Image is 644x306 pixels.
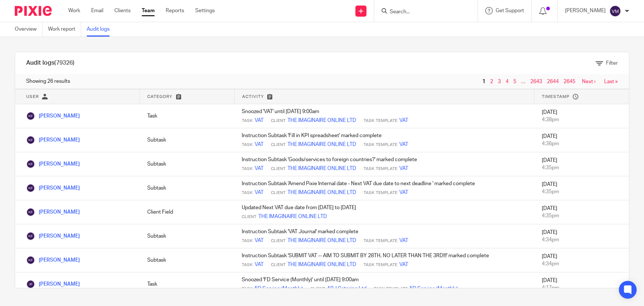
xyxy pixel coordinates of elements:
span: Task [242,166,253,172]
img: Kirsty Flowerdew [26,136,35,144]
td: Updated Next VAT due date from [DATE] to [DATE] [234,200,534,224]
a: [PERSON_NAME] [26,113,80,119]
span: Task Template [364,118,397,124]
td: [DATE] [534,248,629,272]
span: Task [242,286,253,292]
span: Task Template [364,238,397,244]
td: [DATE] [534,152,629,176]
td: [DATE] [534,176,629,200]
span: Client [271,118,286,124]
a: 4 [506,79,509,84]
span: Showing 26 results [26,78,70,85]
span: Timestamp [542,95,569,99]
a: Reports [166,7,184,14]
a: VAT [399,165,408,172]
a: Work [68,7,80,14]
a: FD Service (Monthly) [410,285,458,292]
img: Jill Fox [26,280,35,289]
img: Kirsty Flowerdew [26,232,35,241]
a: [PERSON_NAME] [26,210,80,215]
a: VAT [399,237,408,244]
a: 2644 [547,79,559,84]
a: Audit logs [87,22,115,37]
a: Clients [114,7,131,14]
img: Kirsty Flowerdew [26,208,35,217]
td: Snoozed 'FD Service (Monthly)' until [DATE] 9:00am [234,272,534,296]
a: VAT [255,189,264,196]
a: VAT [255,165,264,172]
a: THE IMAGINAIRE ONLINE LTD [287,141,356,148]
div: 4:35pm [542,212,621,220]
a: Settings [195,7,215,14]
span: Category [147,95,172,99]
div: 4:17pm [542,284,621,292]
a: Overview [15,22,42,37]
span: Get Support [496,8,524,13]
td: Instruction Subtask 'Fill in KPI spreadsheet' marked complete [234,128,534,152]
td: Subtask [140,176,234,200]
a: VAT [255,117,264,124]
a: THE IMAGINAIRE ONLINE LTD [287,261,356,268]
a: VAT [399,141,408,148]
td: [DATE] [534,272,629,296]
span: Task Template [374,286,408,292]
td: Client Field [140,200,234,224]
a: VAT [399,117,408,124]
nav: pager [481,79,618,85]
td: Instruction Subtask 'Amend Pixie Internal date - Next VAT due date to next deadline ' marked comp... [234,176,534,200]
span: 1 [481,77,487,86]
span: Activity [242,95,264,99]
span: Client [242,214,256,220]
span: Task [242,190,253,196]
img: Pixie [15,6,52,16]
span: Client [271,190,286,196]
td: Task [140,104,234,128]
span: User [26,95,39,99]
a: VAT [399,261,408,268]
span: Task Template [364,262,397,268]
img: svg%3E [609,5,621,17]
td: Task [140,272,234,296]
a: THE IMAGINAIRE ONLINE LTD [287,237,356,244]
span: Task [242,142,253,148]
a: THE IMAGINAIRE ONLINE LTD [287,189,356,196]
a: [PERSON_NAME] [26,258,80,263]
span: Task [242,118,253,124]
a: [PERSON_NAME] [26,186,80,191]
a: Team [142,7,155,14]
td: Subtask [140,128,234,152]
span: Client [310,286,325,292]
td: Subtask [140,248,234,272]
a: FD Service (Monthly) [255,285,303,292]
span: Client [271,166,286,172]
p: [PERSON_NAME] [565,7,606,14]
a: 2 [490,79,493,84]
td: Subtask [140,224,234,248]
a: THE IMAGINAIRE ONLINE LTD [287,165,356,172]
span: Client [271,262,286,268]
div: 4:36pm [542,140,621,147]
a: [PERSON_NAME] [26,282,80,287]
img: Kirsty Flowerdew [26,160,35,169]
td: Instruction Subtask 'VAT Journal' marked complete [234,224,534,248]
td: Instruction Subtask 'Goods/services to foreign countries?' marked complete [234,152,534,176]
div: 4:35pm [542,164,621,171]
img: Kirsty Flowerdew [26,112,35,120]
td: Snoozed 'VAT' until [DATE] 9:00am [234,104,534,128]
a: 2643 [530,79,542,84]
span: Filter [606,61,618,66]
a: Next › [582,79,596,84]
a: VAT [399,189,408,196]
a: VAT [255,141,264,148]
img: Kirsty Flowerdew [26,184,35,193]
a: ABJ Catering Ltd [327,285,366,292]
span: Task [242,238,253,244]
input: Search [389,9,455,16]
td: [DATE] [534,128,629,152]
div: 4:35pm [542,188,621,195]
span: Task Template [364,166,397,172]
div: 4:34pm [542,260,621,268]
a: [PERSON_NAME] [26,234,80,239]
a: THE IMAGINAIRE ONLINE LTD [258,213,327,220]
td: [DATE] [534,224,629,248]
